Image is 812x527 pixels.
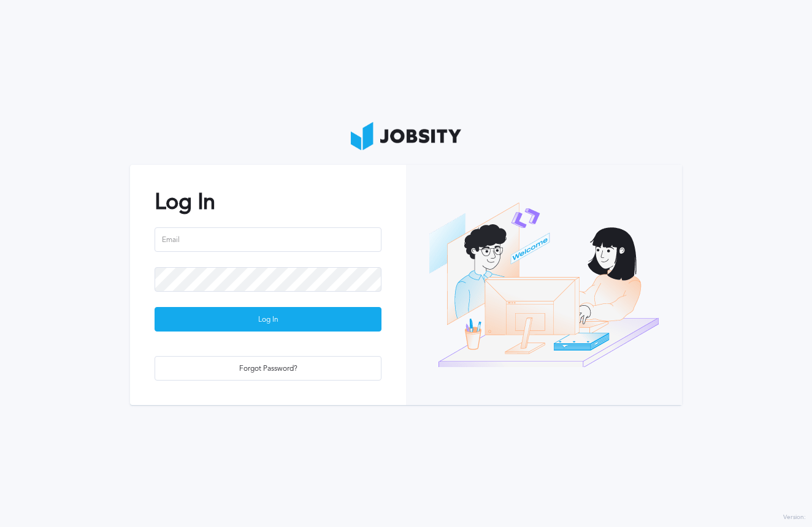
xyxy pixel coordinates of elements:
button: Forgot Password? [155,356,381,381]
label: Version: [783,514,806,521]
button: Log In [155,307,381,332]
input: Email [155,227,381,252]
div: Forgot Password? [155,357,381,381]
div: Log In [155,308,381,332]
h2: Log In [155,189,381,214]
